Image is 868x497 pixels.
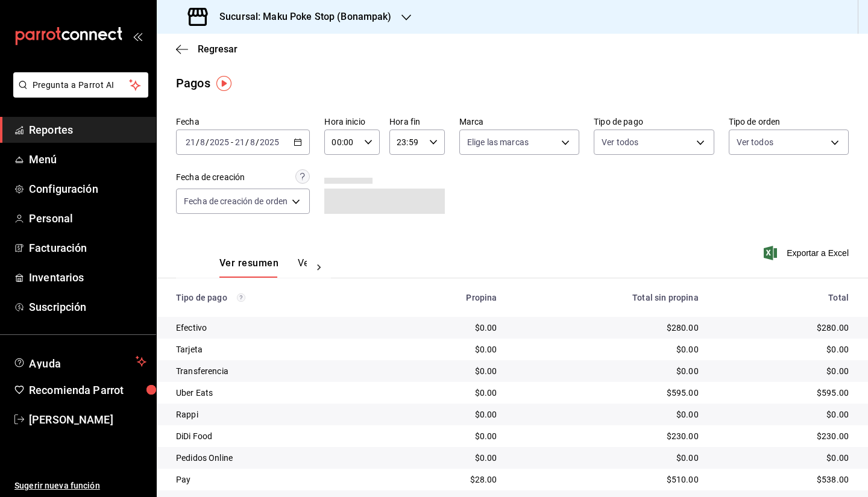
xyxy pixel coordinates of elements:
div: $595.00 [718,387,849,399]
div: Tipo de pago [176,293,379,302]
div: $0.00 [718,452,849,464]
div: $280.00 [516,322,698,334]
input: ---- [259,137,280,147]
div: $510.00 [516,474,698,486]
div: Pedidos Online [176,452,379,464]
input: -- [185,137,196,147]
span: Personal [29,210,146,227]
div: $595.00 [516,387,698,399]
span: Menú [29,151,146,167]
button: Ver pagos [298,257,343,278]
label: Tipo de orden [729,117,849,126]
div: Uber Eats [176,387,379,399]
span: Reportes [29,122,146,138]
div: Rappi [176,408,379,420]
label: Hora fin [389,117,445,126]
div: $0.00 [718,365,849,377]
button: Ver resumen [219,257,278,278]
div: $0.00 [516,452,698,464]
div: Pagos [176,74,210,92]
input: -- [200,137,206,147]
a: Pregunta a Parrot AI [8,87,148,100]
span: Facturación [29,240,146,256]
span: / [245,137,249,147]
label: Fecha [176,117,310,126]
div: Tarjeta [176,343,379,355]
div: $538.00 [718,474,849,486]
div: $230.00 [516,430,698,442]
div: $0.00 [398,430,497,442]
div: Fecha de creación [176,171,245,184]
div: $0.00 [398,322,497,334]
div: Propina [398,293,497,302]
div: $0.00 [398,408,497,420]
div: $0.00 [516,408,698,420]
div: DiDi Food [176,430,379,442]
div: $280.00 [718,322,849,334]
div: navigation tabs [219,257,307,278]
div: $0.00 [516,365,698,377]
span: - [231,137,233,147]
input: ---- [209,137,230,147]
label: Tipo de pago [594,117,714,126]
input: -- [234,137,245,147]
div: Total [718,293,849,302]
div: $0.00 [516,343,698,355]
img: Tooltip marker [216,76,231,91]
div: $28.00 [398,474,497,486]
div: $0.00 [718,343,849,355]
button: Regresar [176,43,237,55]
span: Ayuda [29,354,131,369]
button: open_drawer_menu [133,31,142,41]
span: Suscripción [29,299,146,315]
div: Total sin propina [516,293,698,302]
span: / [196,137,200,147]
div: $230.00 [718,430,849,442]
div: $0.00 [398,452,497,464]
span: Regresar [198,43,237,55]
span: Pregunta a Parrot AI [33,79,130,92]
div: $0.00 [398,365,497,377]
span: Inventarios [29,269,146,286]
label: Hora inicio [324,117,380,126]
div: Transferencia [176,365,379,377]
label: Marca [459,117,579,126]
button: Pregunta a Parrot AI [13,72,148,98]
span: Ver todos [737,136,773,148]
span: / [256,137,259,147]
div: $0.00 [398,387,497,399]
span: Elige las marcas [467,136,529,148]
div: $0.00 [718,408,849,420]
div: $0.00 [398,343,497,355]
span: Ver todos [602,136,638,148]
button: Exportar a Excel [766,246,849,260]
span: Sugerir nueva función [14,480,146,492]
span: Configuración [29,181,146,197]
input: -- [250,137,256,147]
div: Efectivo [176,322,379,334]
span: / [206,137,209,147]
span: [PERSON_NAME] [29,411,146,428]
span: Fecha de creación de orden [184,195,288,207]
span: Recomienda Parrot [29,382,146,398]
h3: Sucursal: Maku Poke Stop (Bonampak) [210,10,392,24]
div: Pay [176,474,379,486]
svg: Los pagos realizados con Pay y otras terminales son montos brutos. [237,293,245,302]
